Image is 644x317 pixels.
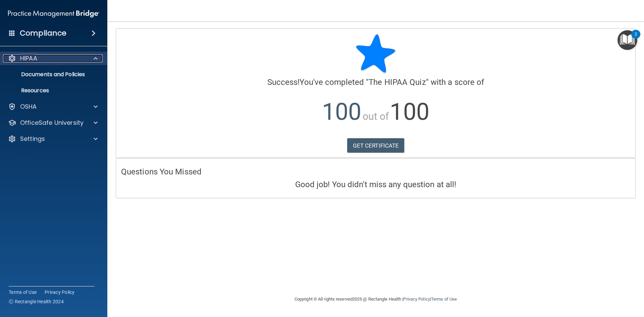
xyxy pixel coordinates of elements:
[121,180,630,189] h4: Good job! You didn't miss any question at all!
[369,77,426,87] span: The HIPAA Quiz
[20,119,84,127] p: OfficeSafe University
[322,98,361,125] span: 100
[403,297,430,302] a: Privacy Policy
[618,30,637,50] button: Open Resource Center, 2 new notifications
[363,110,389,122] span: out of
[20,103,37,111] p: OSHA
[8,7,99,20] img: PMB logo
[20,29,66,38] h4: Compliance
[390,98,429,125] span: 100
[45,289,75,296] a: Privacy Policy
[8,119,98,127] a: OfficeSafe University
[347,138,405,153] a: GET CERTIFICATE
[121,78,630,87] h4: You've completed " " with a score of
[267,77,300,87] span: Success!
[8,54,98,62] a: HIPAA
[253,288,498,310] div: Copyright © All rights reserved 2025 @ Rectangle Health | |
[635,34,637,43] div: 2
[610,271,636,296] iframe: Drift Widget Chat Controller
[20,135,45,143] p: Settings
[20,54,37,62] p: HIPAA
[4,87,96,94] p: Resources
[356,34,396,74] img: blue-star-rounded.9d042014.png
[8,135,98,143] a: Settings
[9,289,37,296] a: Terms of Use
[431,297,457,302] a: Terms of Use
[8,103,98,111] a: OSHA
[4,71,96,78] p: Documents and Policies
[121,167,630,176] h4: Questions You Missed
[9,298,64,305] span: Ⓒ Rectangle Health 2024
